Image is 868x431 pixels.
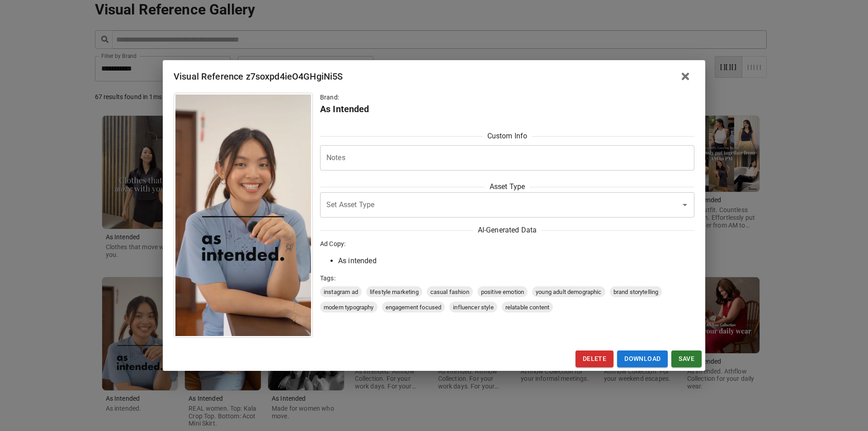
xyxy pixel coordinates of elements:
p: Ad Copy: [320,239,694,248]
span: positive emotion [477,288,528,297]
span: influencer style [449,303,497,312]
h6: As Intended [320,102,694,116]
img: Image [175,95,311,336]
button: Delete [576,350,613,367]
span: relatable content [502,303,553,312]
span: young adult demographic [532,288,605,297]
span: lifestyle marketing [366,288,422,297]
span: Custom Info [483,131,532,142]
button: Save [671,350,702,367]
span: instagram ad [320,288,362,297]
li: As intended [338,256,694,266]
span: Asset Type [485,181,529,192]
span: brand storytelling [610,288,662,297]
p: Brand: [320,93,694,102]
span: engagement focused [382,303,445,312]
p: Tags: [320,274,694,283]
h2: Visual Reference z7soxpd4ieO4GHgiNi5S [163,60,705,93]
button: Open [679,199,691,211]
a: Download [617,350,668,367]
span: modern typography [320,303,377,312]
span: casual fashion [427,288,473,297]
span: AI-Generated Data [473,225,541,236]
